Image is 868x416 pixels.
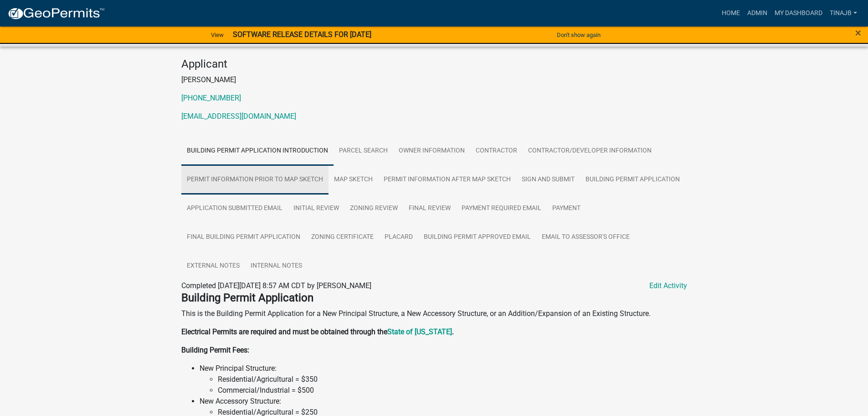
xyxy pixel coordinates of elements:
a: Building Permit Approved Email [418,223,536,252]
a: External Notes [181,252,245,281]
a: Final Building Permit Application [181,223,306,252]
a: Edit Activity [649,280,687,291]
p: [PERSON_NAME] [181,74,687,85]
a: View [207,27,227,42]
a: Zoning Review [344,194,403,223]
h4: Applicant [181,58,687,71]
strong: Building Permit Fees: [181,346,249,354]
strong: Building Permit Application [181,291,313,304]
a: Owner Information [393,137,470,166]
strong: . [452,327,454,336]
a: Permit Information Prior to Map Sketch [181,165,329,195]
span: × [855,26,861,39]
a: Sign and Submit [516,165,580,195]
a: Initial Review [288,194,344,223]
a: My Dashboard [771,5,826,22]
li: Commercial/Industrial = $500 [218,385,687,396]
a: Admin [744,5,771,22]
span: Completed [DATE][DATE] 8:57 AM CDT by [PERSON_NAME] [181,281,371,290]
a: Final Review [403,194,456,223]
a: [PHONE_NUMBER] [181,94,241,102]
a: Building Permit Application Introduction [181,137,334,166]
a: Placard [379,223,418,252]
strong: Electrical Permits are required and must be obtained through the [181,327,387,336]
button: Close [855,27,861,38]
li: New Principal Structure: [200,363,687,396]
a: Home [718,5,744,22]
a: Contractor/Developer Information [523,137,657,166]
a: Map Sketch [329,165,378,195]
a: Contractor [470,137,523,166]
p: This is the Building Permit Application for a New Principal Structure, a New Accessory Structure,... [181,308,687,319]
a: Parcel search [334,137,393,166]
a: Zoning Certificate [306,223,379,252]
li: Residential/Agricultural = $350 [218,374,687,385]
a: Tinajb [826,5,861,22]
a: State of [US_STATE] [387,327,452,336]
strong: SOFTWARE RELEASE DETAILS FOR [DATE] [233,30,371,39]
a: Email to Assessor's Office [536,223,635,252]
button: Don't show again [553,27,604,42]
a: Internal Notes [245,252,308,281]
a: Permit Information After Map Sketch [378,165,516,195]
a: Application Submitted Email [181,194,288,223]
a: Building Permit Application [580,165,685,195]
a: [EMAIL_ADDRESS][DOMAIN_NAME] [181,112,296,121]
a: Payment [547,194,586,223]
a: Payment Required Email [456,194,547,223]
